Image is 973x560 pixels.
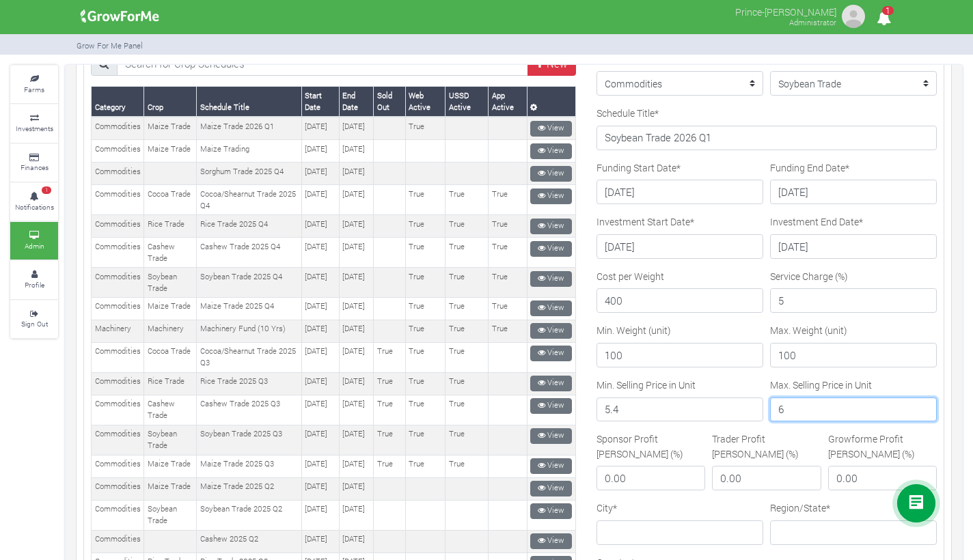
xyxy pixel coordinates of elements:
[20,163,49,172] small: Finances
[301,238,339,268] td: [DATE]
[301,163,339,185] td: [DATE]
[25,280,44,290] small: Profile
[197,395,301,425] td: Cashew Trade 2025 Q3
[301,372,339,395] td: [DATE]
[92,140,144,163] td: Commodities
[530,323,572,339] a: View
[92,500,144,530] td: Commodities
[405,185,445,215] td: True
[530,533,572,549] a: View
[301,320,339,342] td: [DATE]
[197,87,301,117] th: Schedule Title
[197,372,301,395] td: Rice Trade 2025 Q3
[489,215,527,238] td: True
[735,3,836,19] p: Prince-[PERSON_NAME]
[770,160,849,175] label: Funding End Date
[597,378,696,392] label: Min. Selling Price in Unit
[301,215,339,238] td: [DATE]
[144,268,197,298] td: Soybean Trade
[92,185,144,215] td: Commodities
[24,85,44,94] small: Farms
[770,378,872,392] label: Max. Selling Price in Unit
[770,269,848,283] label: Service Charge (%)
[871,3,897,33] i: Notifications
[530,428,572,444] a: View
[301,268,339,298] td: [DATE]
[197,268,301,298] td: Soybean Trade 2025 Q4
[197,215,301,238] td: Rice Trade 2025 Q4
[446,342,489,372] td: True
[301,342,339,372] td: [DATE]
[10,300,58,338] a: Sign Out
[339,297,374,320] td: [DATE]
[446,372,489,395] td: True
[446,455,489,477] td: True
[530,398,572,414] a: View
[712,432,821,460] label: Trader Profit [PERSON_NAME] (%)
[597,501,617,515] label: City
[446,425,489,455] td: True
[42,186,51,195] span: 1
[530,458,572,474] a: View
[144,117,197,139] td: Maize Trade
[339,372,374,395] td: [DATE]
[197,117,301,139] td: Maize Trade 2026 Q1
[92,477,144,500] td: Commodities
[339,477,374,500] td: [DATE]
[405,342,445,372] td: True
[197,320,301,342] td: Machinery Fund (10 Yrs)
[92,372,144,395] td: Commodities
[144,238,197,268] td: Cashew Trade
[530,271,572,287] a: View
[197,500,301,530] td: Soybean Trade 2025 Q2
[882,6,894,15] span: 1
[339,163,374,185] td: [DATE]
[92,297,144,320] td: Commodities
[76,3,164,30] img: growforme image
[374,395,405,425] td: True
[25,241,44,251] small: Admin
[339,87,374,117] th: End Date
[446,215,489,238] td: True
[197,425,301,455] td: Soybean Trade 2025 Q3
[789,17,836,27] small: Administrator
[446,395,489,425] td: True
[828,432,937,460] label: Growforme Profit [PERSON_NAME] (%)
[144,87,197,117] th: Crop
[301,87,339,117] th: Start Date
[21,319,48,328] small: Sign Out
[530,143,572,159] a: View
[530,241,572,257] a: View
[405,268,445,298] td: True
[144,342,197,372] td: Cocoa Trade
[840,3,867,30] img: growforme image
[374,342,405,372] td: True
[597,432,705,460] label: Sponsor Profit [PERSON_NAME] (%)
[144,140,197,163] td: Maize Trade
[92,268,144,298] td: Commodities
[339,342,374,372] td: [DATE]
[597,160,681,175] label: Funding Start Date
[144,320,197,342] td: Machinery
[92,163,144,185] td: Commodities
[597,214,694,229] label: Investment Start Date
[339,455,374,477] td: [DATE]
[301,455,339,477] td: [DATE]
[405,320,445,342] td: True
[301,140,339,163] td: [DATE]
[446,297,489,320] td: True
[489,238,527,268] td: True
[339,140,374,163] td: [DATE]
[144,395,197,425] td: Cashew Trade
[92,215,144,238] td: Commodities
[301,117,339,139] td: [DATE]
[374,87,405,117] th: Sold Out
[197,185,301,215] td: Cocoa/Shearnut Trade 2025 Q4
[530,503,572,519] a: View
[301,425,339,455] td: [DATE]
[339,215,374,238] td: [DATE]
[597,106,659,120] label: Schedule Title
[405,395,445,425] td: True
[446,185,489,215] td: True
[10,144,58,182] a: Finances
